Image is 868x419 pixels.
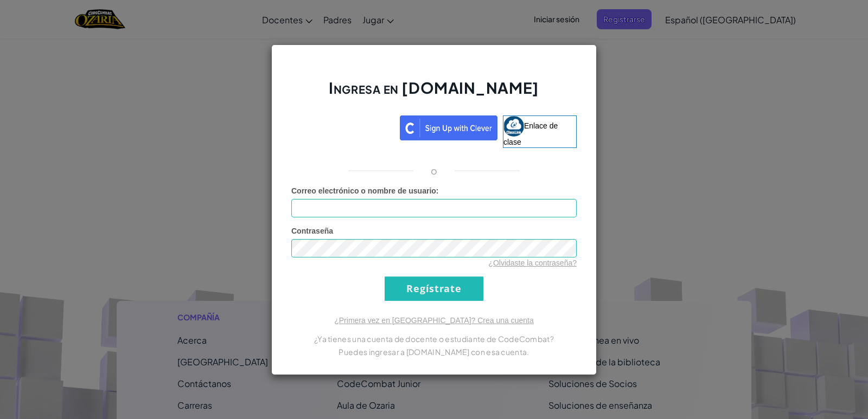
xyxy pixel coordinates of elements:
font: Correo electrónico o nombre de usuario [291,186,436,195]
iframe: Botón de acceso con Google [286,114,400,138]
input: Regístrate [385,276,483,301]
font: Ingresa en [DOMAIN_NAME] [329,78,539,97]
img: classlink-logo-small.png [503,116,524,137]
font: Contraseña [291,227,333,235]
a: ¿Primera vez en [GEOGRAPHIC_DATA]? Crea una cuenta [334,316,534,325]
img: clever_sso_button@2x.png [400,115,497,140]
font: Puedes ingresar a [DOMAIN_NAME] con esa cuenta. [339,347,529,357]
font: : [436,186,439,195]
font: ¿Ya tienes una cuenta de docente o estudiante de CodeCombat? [314,334,554,344]
font: Enlace de clase [503,121,558,146]
a: ¿Olvidaste la contraseña? [488,259,577,267]
font: o [431,164,437,177]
